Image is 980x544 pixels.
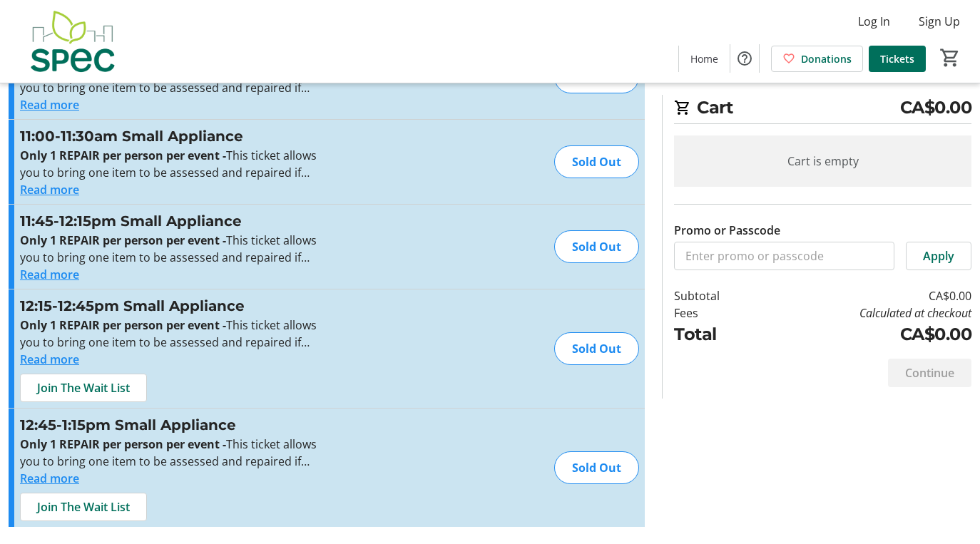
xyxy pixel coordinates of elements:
strong: Only 1 REPAIR per person per event - [20,232,226,248]
button: Read more [20,470,79,487]
div: Sold Out [554,145,639,178]
p: This ticket allows you to bring one item to be assessed and repaired if possible at the time stated. [20,147,332,181]
a: Tickets [869,46,926,72]
button: Read more [20,351,79,368]
button: Read more [20,96,79,113]
strong: Only 1 REPAIR per person per event - [20,148,226,163]
span: Tickets [880,51,914,66]
button: Read more [20,266,79,283]
h3: 11:00-11:30am Small Appliance [20,125,332,147]
div: Sold Out [554,332,639,365]
a: Donations [771,46,863,72]
span: Join The Wait List [37,379,130,396]
input: Enter promo or passcode [674,242,894,270]
p: This ticket allows you to bring one item to be assessed and repaired if possible at the time stated. [20,436,332,470]
h3: 12:15-12:45pm Small Appliance [20,295,332,317]
td: Total [674,322,760,347]
span: Log In [858,13,890,30]
td: CA$0.00 [760,322,971,347]
a: Home [679,46,730,72]
h3: 12:45-1:15pm Small Appliance [20,414,332,436]
span: Donations [801,51,852,66]
button: Cart [937,45,963,71]
td: CA$0.00 [760,287,971,304]
span: Apply [923,247,954,265]
span: Sign Up [919,13,960,30]
label: Promo or Passcode [674,222,780,239]
button: Join The Wait List [20,374,147,402]
button: Sign Up [907,10,971,33]
h2: Cart [674,95,971,124]
div: Sold Out [554,451,639,484]
td: Subtotal [674,287,760,304]
strong: Only 1 REPAIR per person per event - [20,317,226,333]
p: This ticket allows you to bring one item to be assessed and repaired if possible at the time stated. [20,232,332,266]
td: Fees [674,304,760,322]
h3: 11:45-12:15pm Small Appliance [20,210,332,232]
button: Log In [847,10,902,33]
button: Join The Wait List [20,493,147,521]
button: Apply [906,242,971,270]
button: Read more [20,181,79,198]
strong: Only 1 REPAIR per person per event - [20,436,226,452]
span: CA$0.00 [900,95,972,120]
p: This ticket allows you to bring one item to be assessed and repaired if possible at the time stated. [20,317,332,351]
div: Sold Out [554,230,639,263]
span: Home [690,51,718,66]
button: Help [730,44,759,73]
td: Calculated at checkout [760,304,971,322]
img: SPEC's Logo [9,6,136,77]
div: Cart is empty [674,135,971,187]
span: Join The Wait List [37,498,130,515]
